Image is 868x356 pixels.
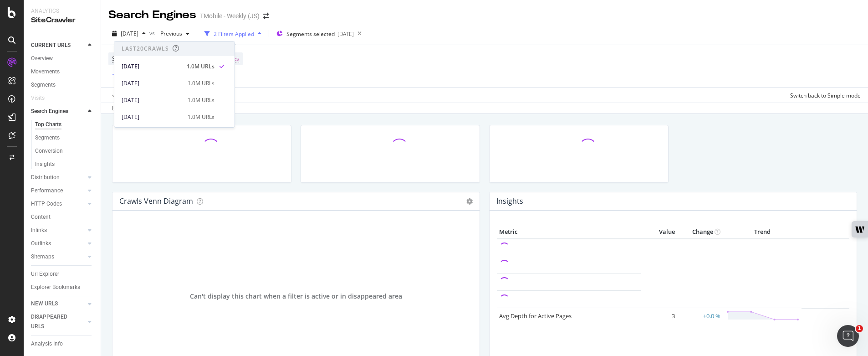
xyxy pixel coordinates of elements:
button: Apply [108,88,135,103]
a: Insights [35,160,94,169]
div: TMobile - Weekly (JS) [200,11,260,21]
th: Change [677,225,723,239]
button: 2 Filters Applied [201,26,265,41]
h4: Crawls Venn Diagram [119,195,193,207]
th: Metric [497,225,641,239]
a: Conversion [35,146,94,156]
div: Last 20 Crawls [122,45,169,52]
div: Analytics [31,7,93,15]
div: 2 Filters Applied [214,30,254,38]
div: Search Engines [31,107,68,116]
a: Top Charts [35,120,94,129]
div: Content [31,212,51,222]
div: arrow-right-arrow-left [263,13,269,19]
div: Analysis Info [31,339,63,349]
div: Performance [31,186,63,196]
div: Inlinks [31,226,47,235]
div: Overview [31,54,53,63]
a: Visits [31,93,54,103]
div: Segments [35,133,60,143]
div: Log Files Data retrieved from to [112,104,232,113]
span: Can't display this chart when a filter is active or in disappeared area [190,292,402,301]
a: HTTP Codes [31,199,85,209]
td: +0.0 % [677,308,723,324]
div: [DATE] [337,30,354,38]
div: 1.0M URLs [188,79,214,88]
iframe: Intercom live chat [837,325,859,347]
div: Url Explorer [31,269,59,279]
a: Explorer Bookmarks [31,283,94,292]
span: vs [149,29,157,37]
a: Search Engines [31,107,85,116]
div: 1.0M URLs [188,113,214,121]
i: Options [466,198,473,205]
div: DISAPPEARED URLS [31,312,77,331]
div: Insights [35,160,55,169]
a: Performance [31,186,85,196]
a: Segments [35,133,94,143]
a: Movements [31,67,94,77]
div: NEW URLS [31,299,58,309]
div: Visits [31,93,45,103]
div: 1.0M URLs [187,62,214,71]
div: 1.0M URLs [188,96,214,104]
a: CURRENT URLS [31,41,85,50]
div: Sitemaps [31,252,54,262]
div: Conversion [35,146,63,156]
button: Switch back to Simple mode [786,88,861,103]
button: [DATE] [108,26,149,41]
a: Outlinks [31,239,85,248]
span: Segments selected [286,30,335,38]
a: Url Explorer [31,269,94,279]
button: Segments selected[DATE] [273,26,354,41]
div: Distribution [31,173,60,182]
span: 1 [856,325,863,332]
span: 2025 Sep. 26th [121,30,138,37]
a: DISAPPEARED URLS [31,312,85,331]
a: Inlinks [31,226,85,235]
div: HTTP Codes [31,199,62,209]
div: Segments [31,80,56,90]
div: [DATE] [122,96,182,104]
a: Overview [31,54,94,63]
a: Distribution [31,173,85,182]
a: Content [31,212,94,222]
a: NEW URLS [31,299,85,309]
td: 3 [641,308,677,324]
span: Search Engine [112,55,148,62]
button: Previous [157,26,193,41]
th: Value [641,225,677,239]
a: Analysis Info [31,339,94,349]
div: Outlinks [31,239,51,248]
a: Avg Depth for Active Pages [499,312,572,320]
span: Previous [157,30,182,37]
a: Sitemaps [31,252,85,262]
div: Top Charts [35,120,61,129]
button: Add Filter [108,69,145,80]
div: Explorer Bookmarks [31,283,80,292]
div: Movements [31,67,60,77]
div: [DATE] [122,62,181,71]
th: Trend [723,225,802,239]
div: CURRENT URLS [31,41,71,50]
a: Segments [31,80,94,90]
div: Switch back to Simple mode [790,92,861,99]
div: [DATE] [122,79,182,88]
div: [DATE] [122,113,182,121]
div: Search Engines [108,7,196,23]
div: SiteCrawler [31,15,93,26]
h4: Insights [496,195,523,207]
